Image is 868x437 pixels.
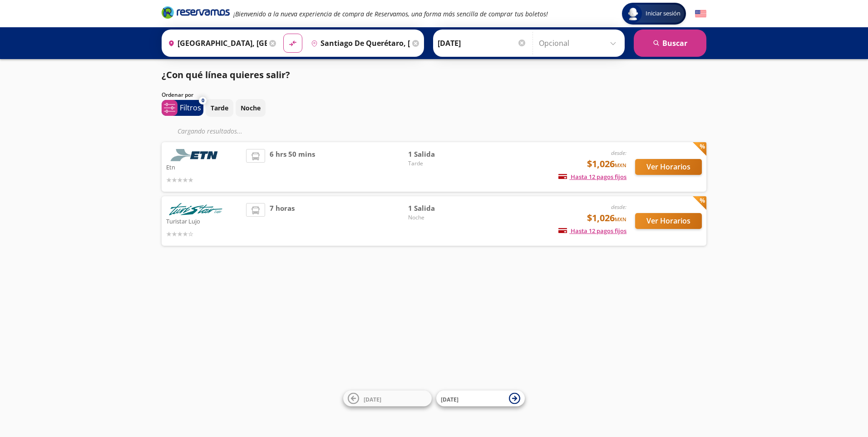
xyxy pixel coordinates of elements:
[166,203,225,215] img: Turistar Lujo
[166,149,225,161] img: Etn
[438,32,527,55] input: Elegir Fecha
[615,216,626,223] small: MXN
[162,5,230,19] i: Brand Logo
[611,203,626,211] em: desde:
[178,127,242,135] em: Cargando resultados ...
[162,5,230,22] a: Brand Logo
[211,103,228,113] p: Tarde
[343,391,432,407] button: [DATE]
[408,214,472,222] span: Noche
[635,159,702,175] button: Ver Horarios
[270,203,295,239] span: 7 horas
[611,149,626,157] em: desde:
[615,162,626,169] small: MXN
[166,215,242,226] p: Turistar Lujo
[408,159,472,168] span: Tarde
[558,227,626,235] span: Hasta 12 pagos fijos
[166,161,242,172] p: Etn
[408,149,472,159] span: 1 Salida
[241,103,261,113] p: Noche
[162,91,193,99] p: Ordenar por
[539,32,620,55] input: Opcional
[233,10,548,18] em: ¡Bienvenido a la nueva experiencia de compra de Reservamos, una forma más sencilla de comprar tus...
[587,157,626,171] span: $1,026
[236,99,266,117] button: Noche
[164,32,267,55] input: Buscar Origen
[436,391,525,407] button: [DATE]
[180,102,201,113] p: Filtros
[558,173,626,181] span: Hasta 12 pagos fijos
[695,8,706,20] button: English
[202,97,204,104] span: 0
[162,100,203,116] button: 0Filtros
[270,149,315,185] span: 6 hrs 50 mins
[441,395,459,403] span: [DATE]
[408,203,472,214] span: 1 Salida
[587,211,626,225] span: $1,026
[307,32,410,55] input: Buscar Destino
[364,395,381,403] span: [DATE]
[642,9,684,18] span: Iniciar sesión
[634,30,706,57] button: Buscar
[635,213,702,229] button: Ver Horarios
[206,99,233,117] button: Tarde
[162,68,290,82] p: ¿Con qué línea quieres salir?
